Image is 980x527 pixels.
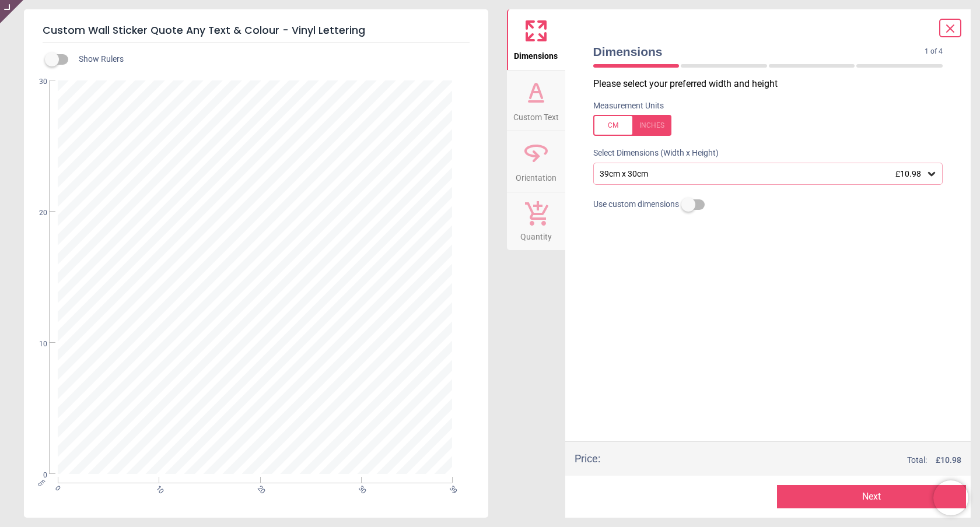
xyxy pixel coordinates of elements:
[593,100,664,112] label: Measurement Units
[593,43,925,60] span: Dimensions
[520,226,552,243] span: Quantity
[507,71,565,131] button: Custom Text
[593,78,953,90] p: Please select your preferred width and height
[507,9,565,70] button: Dimensions
[507,131,565,192] button: Orientation
[43,19,470,43] h5: Custom Wall Sticker Quote Any Text & Colour - Vinyl Lettering
[940,455,961,465] span: 10.98
[936,455,961,466] span: £
[895,169,921,178] span: £10.98
[584,147,719,159] label: Select Dimensions (Width x Height)
[507,192,565,251] button: Quantity
[618,455,962,466] div: Total:
[514,45,558,62] span: Dimensions
[933,480,968,515] iframe: Brevo live chat
[925,47,943,57] span: 1 of 4
[598,169,926,179] div: 39cm x 30cm
[513,106,559,124] span: Custom Text
[52,52,488,66] div: Show Rulers
[777,485,966,508] button: Next
[593,199,679,210] span: Use custom dimensions
[25,77,47,87] span: 30
[575,451,600,466] div: Price :
[516,167,556,184] span: Orientation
